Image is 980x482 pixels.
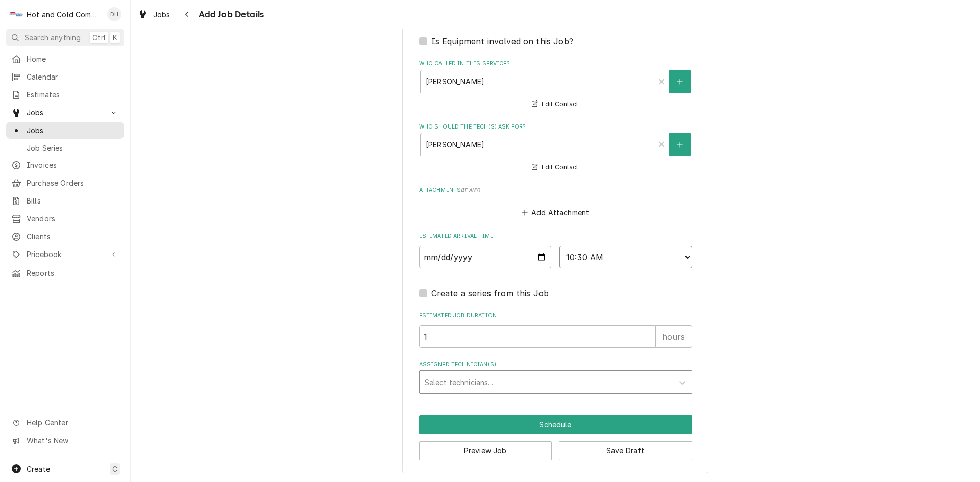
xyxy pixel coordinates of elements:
[27,107,104,118] span: Jobs
[419,232,692,240] label: Estimated Arrival Time
[27,465,50,473] span: Create
[419,415,692,460] div: Button Group
[27,143,119,154] span: Job Series
[655,325,692,348] div: hours
[419,123,692,131] label: Who should the tech(s) ask for?
[6,432,124,449] a: Go to What's New
[112,464,117,474] span: C
[27,213,119,224] span: Vendors
[24,32,81,43] span: Search anything
[27,249,104,260] span: Pricebook
[27,125,119,136] span: Jobs
[419,361,692,394] div: Assigned Technician(s)
[669,70,691,93] button: Create New Contact
[195,8,264,21] span: Add Job Details
[6,86,124,103] a: Estimates
[134,6,175,23] a: Jobs
[419,312,692,320] label: Estimated Job Duration
[27,231,119,242] span: Clients
[419,415,692,434] button: Schedule
[6,246,124,263] a: Go to Pricebook
[27,54,119,64] span: Home
[677,78,683,85] svg: Create New Contact
[669,133,691,156] button: Create New Contact
[6,174,124,191] a: Purchase Orders
[431,287,549,299] label: Create a series from this Job
[6,210,124,227] a: Vendors
[461,187,480,193] span: ( if any )
[27,435,118,446] span: What's New
[9,7,23,21] div: H
[530,98,580,111] button: Edit Contact
[520,205,591,219] button: Add Attachment
[27,195,119,206] span: Bills
[27,71,119,82] span: Calendar
[419,312,692,348] div: Estimated Job Duration
[677,141,683,148] svg: Create New Contact
[419,441,552,460] button: Preview Job
[559,246,692,268] select: Time Select
[419,60,692,68] label: Who called in this service?
[559,441,692,460] button: Save Draft
[92,32,106,43] span: Ctrl
[6,122,124,139] a: Jobs
[6,157,124,173] a: Invoices
[419,186,692,220] div: Attachments
[419,246,552,268] input: Date
[107,7,121,21] div: Daryl Harris's Avatar
[153,9,170,20] span: Jobs
[27,160,119,170] span: Invoices
[179,6,195,22] button: Navigate back
[530,161,580,174] button: Edit Contact
[6,140,124,157] a: Job Series
[6,414,124,431] a: Go to Help Center
[419,415,692,434] div: Button Group Row
[419,60,692,110] div: Who called in this service?
[419,434,692,460] div: Button Group Row
[6,265,124,282] a: Reports
[107,7,121,21] div: DH
[9,7,23,21] div: Hot and Cold Commercial Kitchens, Inc.'s Avatar
[6,68,124,85] a: Calendar
[6,29,124,46] button: Search anythingCtrlK
[419,21,692,47] div: Equipment Expected
[419,232,692,268] div: Estimated Arrival Time
[6,50,124,67] a: Home
[419,123,692,173] div: Who should the tech(s) ask for?
[6,104,124,121] a: Go to Jobs
[6,228,124,245] a: Clients
[27,417,118,428] span: Help Center
[27,268,119,278] span: Reports
[27,89,119,100] span: Estimates
[27,9,102,20] div: Hot and Cold Commercial Kitchens, Inc.
[113,32,117,43] span: K
[419,361,692,369] label: Assigned Technician(s)
[27,177,119,188] span: Purchase Orders
[6,192,124,209] a: Bills
[431,35,573,47] label: Is Equipment involved on this Job?
[419,186,692,194] label: Attachments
